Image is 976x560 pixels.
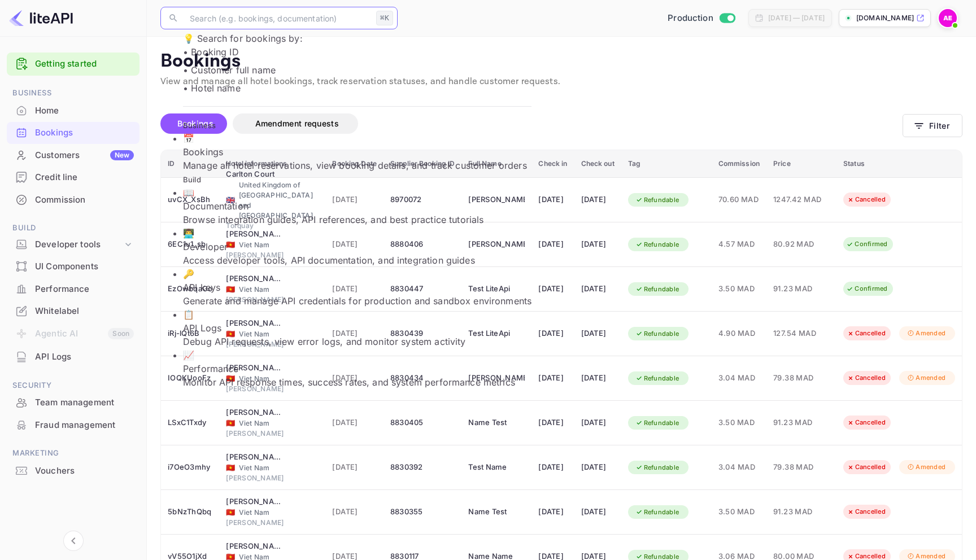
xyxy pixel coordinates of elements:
div: [DATE] [581,325,615,343]
a: Commission [7,189,140,210]
div: Cancelled [839,193,893,207]
div: [DATE] [538,503,567,521]
p: Debug API requests, view error logs, and monitor system activity [183,335,531,348]
div: CustomersNew [7,145,140,167]
div: Confirmed [839,237,895,251]
a: Bookings [7,122,140,143]
div: Viet Nam [226,418,319,428]
div: 8830405 [390,414,455,432]
p: 📈 [183,348,531,362]
div: Credit line [7,167,140,189]
div: Cancelled [839,415,893,430]
a: Getting started [35,58,134,71]
div: Fraud management [35,419,134,432]
div: [DATE] [581,414,615,432]
div: Test Name [468,458,525,476]
div: Switch to Sandbox mode [663,12,739,25]
div: Trieu Dang Hotel [226,496,282,508]
div: UI Components [7,256,140,278]
th: Commission [712,150,766,178]
span: 79.38 MAD [773,461,830,474]
a: Fraud management [7,414,140,435]
span: [DATE] [332,417,377,429]
div: Bookings [7,122,140,144]
span: 91.23 MAD [773,417,830,429]
div: Amended [899,460,953,474]
th: Price [766,150,836,178]
p: • Customer full name [183,63,531,77]
div: Vouchers [35,465,134,478]
span: 127.54 MAD [773,327,830,340]
span: Viet Nam [226,464,235,471]
div: Commission [35,194,134,207]
div: [DATE] [581,191,615,209]
div: [DATE] [538,414,567,432]
span: 70.60 MAD [718,194,760,206]
div: [DATE] [538,369,567,387]
div: [PERSON_NAME] [226,518,319,528]
div: Name Test [468,503,525,521]
p: 💡 Search for bookings by: [183,32,531,45]
p: 📖 [183,186,531,199]
div: Performance [7,278,140,300]
div: Refundable [628,327,687,341]
span: Production [668,12,713,25]
div: Getting started [7,53,140,76]
th: Tag [621,150,712,178]
div: 8830355 [390,503,455,521]
th: Check in [531,150,574,178]
div: Home [35,104,134,117]
div: Trieu Dang Hotel [226,541,282,552]
div: LSxC1Txdy [168,414,212,432]
span: API Logs [183,322,221,334]
p: Bookings [160,50,962,73]
button: Collapse navigation [63,531,84,551]
a: Vouchers [7,460,140,481]
p: • Booking ID [183,45,531,59]
a: API Logs [7,346,140,367]
p: 🔑 [183,267,531,281]
p: 👨‍💻 [183,226,531,240]
div: Refundable [628,193,687,207]
span: [DATE] [332,506,377,518]
div: [DATE] [538,280,567,298]
span: Business [7,87,140,99]
div: [DATE] [581,235,615,253]
div: API Logs [7,346,140,368]
p: 📋 [183,308,531,321]
div: [DATE] [581,503,615,521]
div: Performance [35,283,134,296]
div: UI Components [35,260,134,273]
th: Status [836,150,962,178]
span: 4.90 MAD [718,327,760,340]
span: 80.92 MAD [773,238,830,251]
span: Bookings [183,146,223,158]
div: Viet Nam [226,508,319,518]
div: Refundable [628,461,687,475]
img: achraf Elkhaier [939,9,957,27]
div: Cancelled [839,326,893,340]
a: Whitelabel [7,300,140,321]
span: 91.23 MAD [773,506,830,518]
p: Generate and manage API credentials for production and sandbox environments [183,294,531,308]
th: Check out [574,150,621,178]
span: 79.38 MAD [773,372,830,384]
div: [DATE] [538,325,567,343]
div: Trieu Dang Hotel [226,407,282,418]
p: Manage all hotel reservations, view booking details, and track customer orders [183,159,531,172]
span: [DATE] [332,461,377,474]
div: Amended [899,326,953,340]
div: Team management [7,392,140,414]
span: 3.50 MAD [718,283,760,295]
span: 3.50 MAD [718,417,760,429]
div: API Logs [35,351,134,364]
div: Home [7,100,140,122]
p: 📅 [183,132,531,145]
div: Team management [35,396,134,409]
div: [DATE] [581,280,615,298]
a: UI Components [7,256,140,277]
span: Marketing [7,447,140,460]
div: [DATE] [581,458,615,476]
div: Whitelabel [35,305,134,318]
div: [DATE] — [DATE] [768,13,825,23]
